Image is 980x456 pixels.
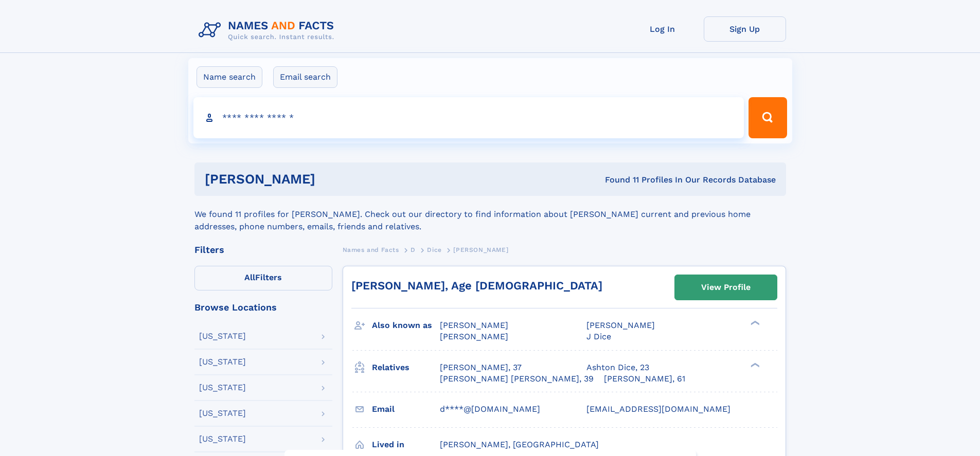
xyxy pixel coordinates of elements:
[704,16,786,42] a: Sign Up
[440,332,508,341] span: [PERSON_NAME]
[427,243,441,256] a: Dice
[372,317,440,334] h3: Also known as
[460,174,776,186] div: Found 11 Profiles In Our Records Database
[194,303,332,312] div: Browse Locations
[351,279,602,292] a: [PERSON_NAME], Age [DEMOGRAPHIC_DATA]
[586,332,611,341] span: J Dice
[749,97,787,138] button: Search Button
[586,362,649,373] a: Ashton Dice, 23
[748,361,760,368] div: ❯
[372,436,440,453] h3: Lived in
[199,384,246,392] div: [US_STATE]
[586,320,655,330] span: [PERSON_NAME]
[586,404,730,414] span: [EMAIL_ADDRESS][DOMAIN_NAME]
[205,173,460,186] h1: [PERSON_NAME]
[199,435,246,443] div: [US_STATE]
[194,16,343,44] img: Logo Names and Facts
[194,245,332,254] div: Filters
[244,272,255,282] span: All
[411,243,416,256] a: D
[194,196,786,233] div: We found 11 profiles for [PERSON_NAME]. Check out our directory to find information about [PERSON...
[411,246,416,253] span: D
[453,246,508,253] span: [PERSON_NAME]
[427,246,441,253] span: Dice
[273,66,337,88] label: Email search
[372,359,440,376] h3: Relatives
[701,276,751,299] div: View Profile
[621,16,704,42] a: Log In
[440,440,599,449] span: [PERSON_NAME], [GEOGRAPHIC_DATA]
[199,409,246,417] div: [US_STATE]
[604,373,685,385] a: [PERSON_NAME], 61
[440,362,522,373] a: [PERSON_NAME], 37
[675,275,777,300] a: View Profile
[194,266,332,290] label: Filters
[197,66,262,88] label: Name search
[372,400,440,418] h3: Email
[440,320,508,330] span: [PERSON_NAME]
[193,97,744,138] input: search input
[199,332,246,340] div: [US_STATE]
[199,358,246,366] div: [US_STATE]
[343,243,399,256] a: Names and Facts
[440,373,594,385] a: [PERSON_NAME] [PERSON_NAME], 39
[748,320,760,326] div: ❯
